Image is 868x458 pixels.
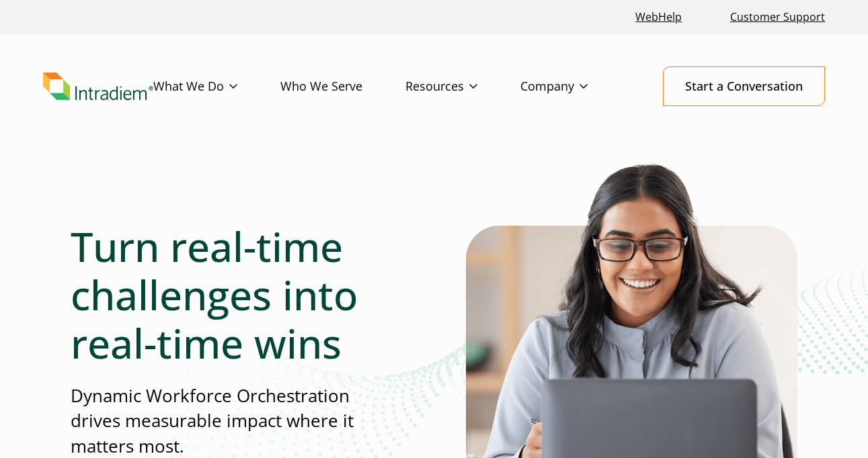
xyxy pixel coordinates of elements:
a: Start a Conversation [663,66,825,106]
h1: Turn real-time challenges into real-time wins [71,222,383,367]
a: Link opens in a new window [630,3,687,32]
a: Resources [405,67,520,106]
a: Link to homepage of Intradiem [43,73,153,99]
a: What We Do [153,67,280,106]
a: Customer Support [725,3,830,32]
img: Intradiem [43,73,153,99]
a: Who We Serve [280,67,405,106]
a: Company [520,67,631,106]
